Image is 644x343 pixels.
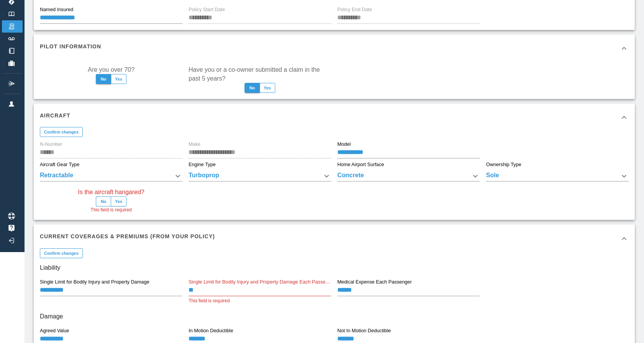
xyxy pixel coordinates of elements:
label: Model [337,141,351,148]
label: Is the aircraft hangared? [78,188,144,196]
label: Have you or a co-owner submitted a claim in the past 5 years? [189,65,331,83]
button: Confirm changes [40,127,83,137]
div: Pilot Information [34,35,635,62]
button: Yes [260,83,275,93]
label: Engine Type [189,161,216,168]
button: No [96,74,111,84]
button: No [245,83,260,93]
button: Confirm changes [40,248,83,258]
div: Turboprop [189,171,331,181]
label: Make [189,141,200,148]
label: Policy End Date [337,6,372,13]
label: Single Limit for Bodily Injury and Property Damage [40,279,149,285]
h6: Liability [40,262,629,273]
span: This field is required [90,206,131,214]
h6: Pilot Information [40,42,101,51]
label: Not In Motion Deductible [337,327,391,334]
label: Medical Expense Each Passenger [337,279,412,285]
label: N-Number [40,141,62,148]
div: Aircraft [34,104,635,131]
label: Ownership Type [486,161,521,168]
h6: Current Coverages & Premiums (from your policy) [40,232,215,241]
div: Concrete [337,171,480,181]
label: Policy Start Date [189,6,225,13]
label: Aircraft Gear Type [40,161,79,168]
label: In Motion Deductible [189,327,233,334]
div: Sole [486,171,629,181]
label: Home Airport Surface [337,161,384,168]
button: Yes [111,196,127,206]
button: Yes [111,74,127,84]
div: Retractable [40,171,182,181]
div: Current Coverages & Premiums (from your policy) [34,224,635,252]
label: Are you over 70? [88,65,135,74]
p: This field is required [189,297,331,305]
label: Single Limit for Bodily Injury and Property Damage Each Passenger [189,279,331,285]
label: Named Insured [40,6,73,13]
h6: Damage [40,311,629,322]
button: No [96,196,111,206]
h6: Aircraft [40,111,71,120]
label: Agreed Value [40,327,69,334]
